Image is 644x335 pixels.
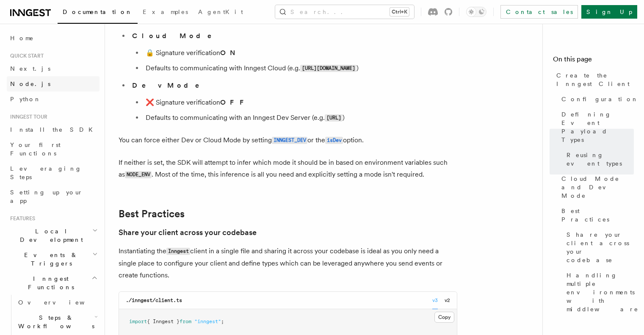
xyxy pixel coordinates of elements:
a: Share your client across your codebase [563,227,634,268]
span: { Inngest } [147,318,180,324]
a: Configuration [558,91,634,107]
span: Leveraging Steps [10,165,82,180]
button: Events & Triggers [7,247,100,271]
code: ./inngest/client.ts [126,297,182,303]
code: NODE_ENV [125,171,152,178]
a: isDev [325,136,343,144]
span: Defining Event Payload Types [561,110,634,144]
button: Search...Ctrl+K [275,5,414,19]
span: ; [221,318,224,324]
a: INNGEST_DEV [272,136,307,144]
button: v3 [432,292,438,309]
code: INNGEST_DEV [272,137,307,144]
a: Share your client across your codebase [119,227,257,238]
code: Inngest [166,248,190,255]
a: Python [7,91,100,107]
span: Create the Inngest Client [556,71,634,88]
strong: ON [220,49,240,57]
p: You can force either Dev or Cloud Mode by setting or the option. [119,134,457,147]
span: Install the SDK [10,126,98,133]
button: Steps & Workflows [15,310,100,334]
span: Configuration [561,95,638,103]
li: Defaults to communicating with an Inngest Dev Server (e.g. ) [143,112,457,124]
span: Events & Triggers [7,251,92,268]
span: Node.js [10,80,50,87]
li: Defaults to communicating with Inngest Cloud (e.g. ) [143,62,457,75]
a: Home [7,30,100,46]
span: Share your client across your codebase [567,230,634,264]
span: Next.js [10,65,50,72]
code: isDev [325,137,343,144]
span: Home [10,34,34,42]
li: ❌ Signature verification [143,97,457,108]
a: Overview [15,295,100,310]
a: Best Practices [558,203,634,227]
span: from [180,318,191,324]
span: Quick start [7,53,44,59]
strong: OFF [220,98,249,106]
li: 🔒 Signature verification [143,47,457,59]
span: Setting up your app [10,189,83,204]
span: Cloud Mode and Dev Mode [561,174,634,200]
p: If neither is set, the SDK will attempt to infer which mode it should be in based on environment ... [119,157,457,181]
a: Reusing event types [563,147,634,171]
span: Local Development [7,227,92,244]
button: Inngest Functions [7,271,100,295]
a: Install the SDK [7,122,100,137]
p: Instantiating the client in a single file and sharing it across your codebase is ideal as you onl... [119,245,457,281]
a: Documentation [58,3,138,24]
a: Handling multiple environments with middleware [563,268,634,317]
span: Overview [18,299,105,306]
span: AgentKit [198,8,243,15]
a: Create the Inngest Client [553,68,634,91]
button: Copy [434,312,454,323]
span: Steps & Workflows [15,313,94,330]
kbd: Ctrl+K [390,8,409,16]
a: Best Practices [119,208,185,220]
a: Node.js [7,76,100,91]
span: "inngest" [194,318,221,324]
span: Features [7,215,35,222]
strong: Cloud Mode [132,32,224,40]
span: Inngest tour [7,114,47,120]
span: Handling multiple environments with middleware [567,271,638,313]
span: Best Practices [561,207,634,224]
a: Setting up your app [7,185,100,208]
a: Examples [138,3,193,23]
span: Examples [143,8,188,15]
a: Sign Up [581,5,637,19]
span: Reusing event types [567,151,634,168]
a: AgentKit [193,3,248,23]
code: [URL][DOMAIN_NAME] [300,65,357,72]
h4: On this page [553,54,634,68]
code: [URL] [325,114,343,122]
button: Local Development [7,224,100,247]
a: Defining Event Payload Types [558,107,634,147]
a: Contact sales [500,5,578,19]
span: Your first Functions [10,141,61,157]
strong: Dev Mode [132,81,211,89]
a: Leveraging Steps [7,161,100,185]
a: Your first Functions [7,137,100,161]
button: Toggle dark mode [466,7,486,17]
span: Inngest Functions [7,274,91,291]
a: Cloud Mode and Dev Mode [558,171,634,203]
span: Python [10,96,41,102]
span: Documentation [63,8,133,15]
a: Next.js [7,61,100,76]
span: import [129,318,147,324]
button: v2 [445,292,450,309]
